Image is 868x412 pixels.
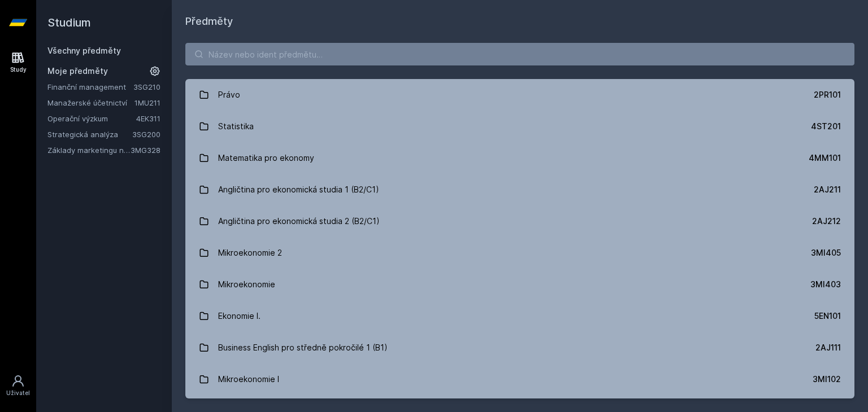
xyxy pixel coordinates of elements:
a: Všechny předměty [47,46,121,55]
h1: Předměty [185,14,854,29]
div: 3MI102 [813,374,841,385]
a: Angličtina pro ekonomická studia 1 (B2/C1) 2AJ211 [185,174,854,205]
div: Ekonomie I. [218,305,261,327]
a: Základy marketingu na internetu [47,144,131,156]
a: Business English pro středně pokročilé 1 (B1) 2AJ111 [185,332,854,363]
div: 5EN101 [814,310,841,322]
a: Mikroekonomie 2 3MI405 [185,237,854,269]
a: Uživatel [2,369,34,403]
a: Mikroekonomie 3MI403 [185,269,854,300]
div: 2AJ212 [812,216,841,227]
div: Uživatel [6,389,30,397]
a: Angličtina pro ekonomická studia 2 (B2/C1) 2AJ212 [185,205,854,237]
a: Study [2,45,34,80]
a: 1MU211 [134,98,160,107]
a: 3SG210 [133,82,160,91]
div: Statistika [218,115,254,138]
div: Mikroekonomie [218,273,275,296]
div: 2AJ111 [815,342,841,353]
div: Angličtina pro ekonomická studia 1 (B2/C1) [218,178,379,201]
span: Moje předměty [47,65,108,77]
a: 3MG328 [131,146,160,155]
div: Mikroekonomie I [218,368,279,391]
a: Finanční management [47,81,133,93]
a: Ekonomie I. 5EN101 [185,300,854,332]
a: Matematika pro ekonomy 4MM101 [185,142,854,174]
a: Statistika 4ST201 [185,111,854,142]
a: Operační výzkum [47,113,136,124]
div: 4ST201 [811,121,841,132]
div: Právo [218,84,240,106]
a: 4EK311 [136,114,160,123]
div: 2AJ211 [814,184,841,195]
input: Název nebo ident předmětu… [185,43,854,65]
a: Mikroekonomie I 3MI102 [185,363,854,395]
div: 4MM101 [809,152,841,164]
a: Právo 2PR101 [185,79,854,111]
div: Angličtina pro ekonomická studia 2 (B2/C1) [218,210,380,233]
a: Strategická analýza [47,129,132,140]
div: Matematika pro ekonomy [218,147,314,169]
div: 3MI403 [810,279,841,290]
a: 3SG200 [132,130,160,139]
div: Business English pro středně pokročilé 1 (B1) [218,336,388,359]
div: Mikroekonomie 2 [218,242,282,264]
div: Study [10,65,27,74]
div: 2PR101 [814,89,841,100]
div: 3MI405 [811,247,841,258]
a: Manažerské účetnictví [47,97,134,108]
